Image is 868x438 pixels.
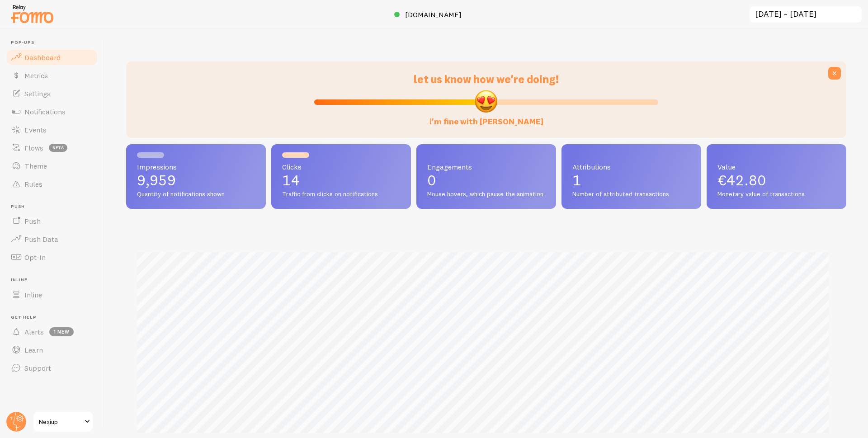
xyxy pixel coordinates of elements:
[5,248,99,266] a: Opt-In
[427,173,545,188] p: 0
[5,286,99,304] a: Inline
[24,235,58,244] span: Push Data
[282,190,400,198] span: Traffic from clicks on notifications
[9,2,55,25] img: fomo-relay-logo-orange.svg
[24,290,42,299] span: Inline
[5,85,99,103] a: Settings
[717,190,835,198] span: Monetary value of transactions
[11,315,99,320] span: Get Help
[49,144,67,152] span: beta
[24,217,41,226] span: Push
[24,143,43,152] span: Flows
[24,125,47,134] span: Events
[5,212,99,230] a: Push
[11,204,99,210] span: Push
[24,89,51,98] span: Settings
[717,163,835,170] span: Value
[717,171,766,189] span: €42.80
[24,161,47,170] span: Theme
[5,121,99,139] a: Events
[5,103,99,121] a: Notifications
[5,157,99,175] a: Theme
[5,139,99,157] a: Flows beta
[5,230,99,248] a: Push Data
[24,253,46,262] span: Opt-In
[137,163,255,170] span: Impressions
[5,341,99,359] a: Learn
[24,363,51,372] span: Support
[427,190,545,198] span: Mouse hovers, which pause the animation
[5,66,99,85] a: Metrics
[5,359,99,377] a: Support
[11,40,99,46] span: Pop-ups
[24,71,48,80] span: Metrics
[572,173,690,188] p: 1
[33,411,94,433] a: Nexiup
[24,327,44,336] span: Alerts
[282,163,400,170] span: Clicks
[137,190,255,198] span: Quantity of notifications shown
[474,89,498,113] img: emoji.png
[572,163,690,170] span: Attributions
[282,173,400,188] p: 14
[24,345,43,354] span: Learn
[5,323,99,341] a: Alerts 1 new
[24,53,61,62] span: Dashboard
[572,190,690,198] span: Number of attributed transactions
[24,107,66,116] span: Notifications
[11,277,99,283] span: Inline
[5,48,99,66] a: Dashboard
[137,173,255,188] p: 9,959
[24,179,42,188] span: Rules
[39,416,82,427] span: Nexiup
[429,108,543,127] label: i'm fine with [PERSON_NAME]
[427,163,545,170] span: Engagements
[49,327,74,336] span: 1 new
[414,72,559,86] span: let us know how we're doing!
[5,175,99,193] a: Rules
